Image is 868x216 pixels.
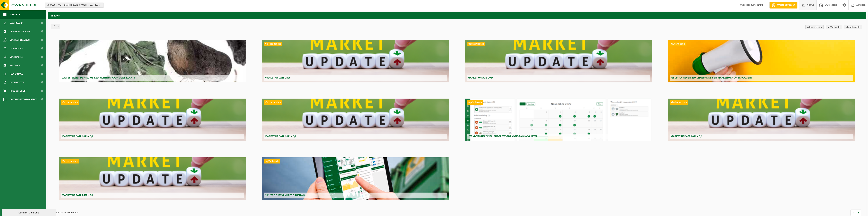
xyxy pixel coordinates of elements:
[668,40,855,82] a: myVanheede Feedback geven, nu uitgebreider en makkelijker op te volgen!
[265,135,296,138] span: Market update 2022 - Q3
[747,4,764,6] strong: [PERSON_NAME]
[262,40,449,82] a: Market update Market update 2025
[10,70,23,78] span: Rapportage
[61,100,79,105] span: Market update
[10,19,23,27] span: Dashboard
[62,135,93,138] span: Market update 2023 - Q1
[670,42,686,46] span: myVanheede
[844,25,862,29] a: Market update
[465,99,652,141] a: myVanheede Uw myVanheede kalender wordt vandaag nog beter!
[10,44,23,53] span: Gebruikers
[264,42,282,46] span: Market update
[59,40,246,82] a: Wat betekent de nieuwe RED-richtlijn voor u als klant?
[51,24,60,29] span: 10
[670,100,688,105] span: Market update
[53,210,847,216] p: 1 tot 10 van 10 resultaten
[769,2,797,8] a: Offerte aanvragen
[262,99,449,141] a: Market update Market update 2022 - Q3
[468,76,493,79] span: Market update 2024
[10,95,37,104] span: Acceptatievoorwaarden
[262,157,449,200] a: myVanheede Nieuw op myVanheede: Nieuws!
[10,10,20,19] span: Navigatie
[45,3,104,8] span: 10-876266 - VERTRIEST CARLO EN CO. - ZWIJNAARDE
[62,76,135,79] span: Wat betekent de nieuwe RED-richtlijn voor u als klant?
[671,76,752,79] span: Feedback geven, nu uitgebreider en makkelijker op te volgen!
[264,159,280,163] span: myVanheede
[856,210,861,216] a: volgende
[850,210,856,216] a: vorige
[264,100,282,105] span: Market update
[805,25,824,29] a: Alle categoriën
[48,12,866,19] h2: Nieuws
[10,53,23,61] span: Contracten
[51,24,60,29] span: 10
[59,157,246,200] a: Market update Market update 2022 - Q1
[10,87,25,95] span: Product Shop
[45,3,104,7] span: 10-876266 - VERTRIEST CARLO EN CO. - ZWIJNAARDE
[10,36,30,44] span: Contactpersonen
[826,25,842,29] a: myVanheede
[465,40,652,82] a: Market update Market update 2024
[59,99,246,141] a: Market update Market update 2023 - Q1
[467,42,485,46] span: Market update
[467,100,483,105] span: myVanheede
[10,27,30,36] span: Bedrijfsgegevens
[10,61,20,70] span: Kalender
[265,194,306,197] span: Nieuw op myVanheede: Nieuws!
[10,78,24,87] span: Documenten
[62,194,93,197] span: Market update 2022 - Q1
[468,135,538,138] span: Uw myVanheede kalender wordt vandaag nog beter!
[668,99,855,141] a: Market update Market update 2022 - Q2
[671,135,702,138] span: Market update 2022 - Q2
[776,3,796,7] span: Offerte aanvragen
[61,159,79,163] span: Market update
[2,209,57,216] iframe: chat widget
[265,76,291,79] span: Market update 2025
